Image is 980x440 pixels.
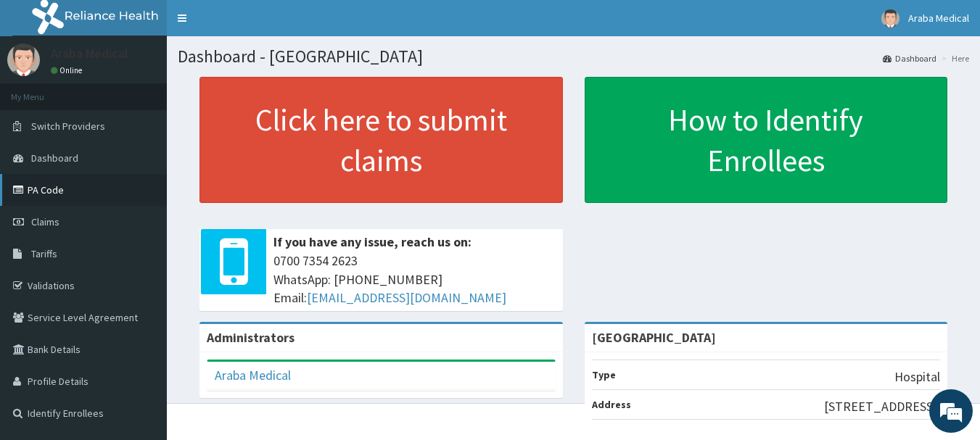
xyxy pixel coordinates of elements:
[215,367,291,383] a: Araba Medical
[585,77,948,203] a: How to Identify Enrollees
[178,47,969,66] h1: Dashboard - [GEOGRAPHIC_DATA]
[307,289,506,306] a: [EMAIL_ADDRESS][DOMAIN_NAME]
[31,247,57,260] span: Tariffs
[7,43,40,76] img: User Image
[592,329,716,346] strong: [GEOGRAPHIC_DATA]
[199,77,563,203] a: Click here to submit claims
[273,252,556,307] span: 0700 7354 2623 WhatsApp: [PHONE_NUMBER] Email:
[51,47,128,60] p: Araba Medical
[51,65,86,75] a: Online
[592,398,631,411] b: Address
[881,9,899,28] img: User Image
[207,329,295,346] b: Administrators
[31,215,59,228] span: Claims
[908,12,969,25] span: Araba Medical
[592,368,616,381] b: Type
[824,397,940,416] p: [STREET_ADDRESS].
[883,52,936,65] a: Dashboard
[894,368,940,386] p: Hospital
[31,120,105,133] span: Switch Providers
[31,151,78,165] span: Dashboard
[938,52,969,65] li: Here
[273,233,472,250] b: If you have any issue, reach us on:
